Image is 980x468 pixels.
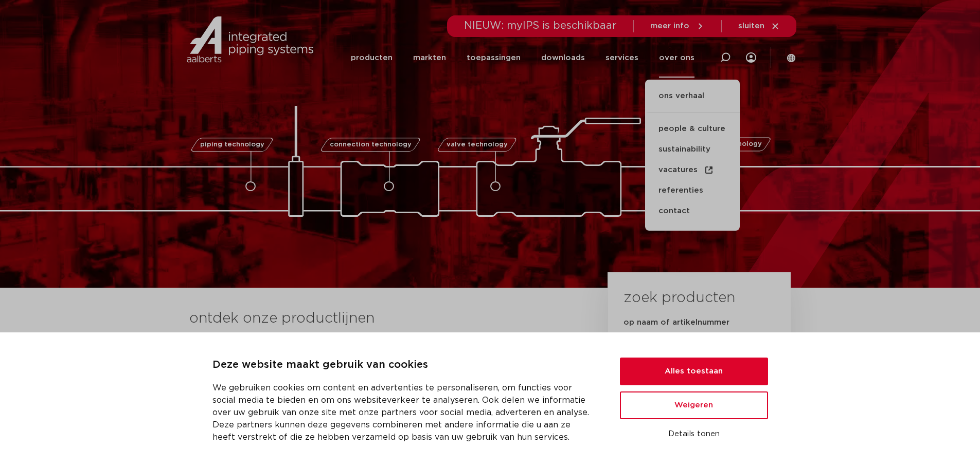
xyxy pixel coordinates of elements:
[620,358,768,385] button: Alles toestaan
[645,180,740,201] a: referenties
[212,382,595,443] p: We gebruiken cookies om content en advertenties te personaliseren, om functies voor social media ...
[467,38,521,78] a: toepassingen
[541,38,585,78] a: downloads
[620,425,768,443] button: Details tonen
[645,90,740,113] a: ons verhaal
[659,38,694,78] a: over ons
[447,141,508,148] span: valve technology
[686,141,762,148] span: fastening technology
[620,391,768,419] button: Weigeren
[605,38,638,78] a: services
[464,21,617,31] span: NIEUW: myIPS is beschikbaar
[623,317,729,328] label: op naam of artikelnummer
[413,38,446,78] a: markten
[650,22,705,31] a: meer info
[645,119,740,139] a: people & culture
[351,38,393,78] a: producten
[645,160,740,180] a: vacatures
[351,38,694,78] nav: Menu
[738,22,764,30] span: sluiten
[189,308,573,329] h3: ontdek onze productlijnen
[650,22,689,30] span: meer info
[623,288,735,308] h3: zoek producten
[738,22,780,31] a: sluiten
[200,141,264,148] span: piping technology
[329,141,411,148] span: connection technology
[645,201,740,221] a: contact
[645,139,740,160] a: sustainability
[212,357,595,373] p: Deze website maakt gebruik van cookies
